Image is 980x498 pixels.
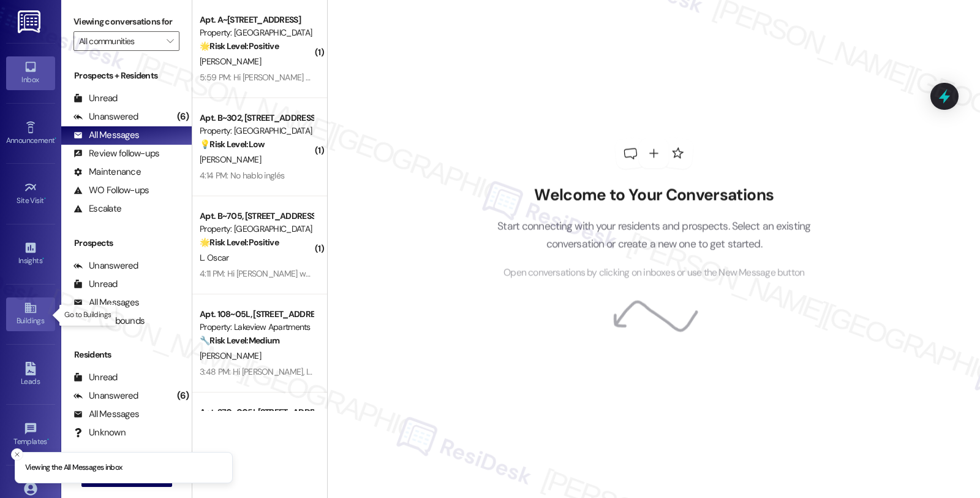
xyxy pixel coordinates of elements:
strong: 🔧 Risk Level: Medium [200,335,279,346]
div: Unanswered [73,110,138,123]
strong: 🌟 Risk Level: Positive [200,40,279,52]
a: Templates • [6,418,55,451]
div: (6) [174,386,192,405]
a: Buildings [6,297,55,331]
div: Property: [GEOGRAPHIC_DATA] [200,223,313,236]
strong: 💡 Risk Level: Low [200,139,265,150]
div: Unread [73,371,118,384]
div: Unanswered [73,389,138,402]
p: Go to Buildings [64,310,111,320]
h2: Welcome to Your Conversations [479,185,829,205]
div: Maintenance [73,166,141,178]
button: Close toast [11,448,23,461]
div: Unread [73,278,118,291]
div: All Messages [73,408,139,421]
img: ResiDesk Logo [18,10,43,33]
p: Viewing the All Messages inbox [25,462,123,473]
div: Prospects + Residents [61,69,192,82]
div: 5:59 PM: Hi [PERSON_NAME] you can call me any time at [PHONE_NUMBER] thank you 🙏 [200,72,521,83]
div: Prospects [61,237,192,250]
div: Unknown [73,426,126,439]
i:  [167,36,173,46]
span: • [44,194,46,203]
span: • [55,134,56,143]
p: Start connecting with your residents and prospects. Select an existing conversation or create a n... [479,218,829,253]
div: Apt. A~[STREET_ADDRESS] [200,13,313,26]
span: [PERSON_NAME] [200,350,261,361]
div: Escalate [73,202,121,215]
a: Inbox [6,56,55,90]
div: (6) [174,107,192,126]
div: All Messages [73,296,139,309]
a: Leads [6,358,55,391]
a: Site Visit • [6,177,55,210]
div: Property: [GEOGRAPHIC_DATA] [200,26,313,39]
div: Apt. 270~005I, [STREET_ADDRESS] [200,406,313,419]
div: Apt. B~302, [STREET_ADDRESS] [200,112,313,124]
span: L. Oscar [200,252,228,263]
input: All communities [79,31,160,51]
div: Unread [73,92,118,105]
div: 4:11 PM: Hi [PERSON_NAME] welcome 🙏🏿 aboard [200,268,372,279]
span: Open conversations by clicking on inboxes or use the New Message button [503,266,804,281]
div: Apt. B~705, [STREET_ADDRESS] [200,210,313,223]
a: Insights • [6,237,55,270]
strong: 🌟 Risk Level: Positive [200,237,279,248]
label: Viewing conversations for [73,12,179,31]
span: • [42,255,44,263]
div: Review follow-ups [73,147,159,160]
div: 4:14 PM: No hablo inglés [200,170,284,181]
div: Apt. 108~05L, [STREET_ADDRESS] [200,308,313,321]
span: • [47,435,49,444]
div: WO Follow-ups [73,184,149,197]
span: [PERSON_NAME] [200,56,261,67]
div: Property: Lakeview Apartments [200,321,313,334]
div: Residents [61,348,192,361]
div: Unanswered [73,259,138,272]
div: All Messages [73,129,139,142]
div: Property: [GEOGRAPHIC_DATA] [200,124,313,137]
span: [PERSON_NAME] [200,154,261,165]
